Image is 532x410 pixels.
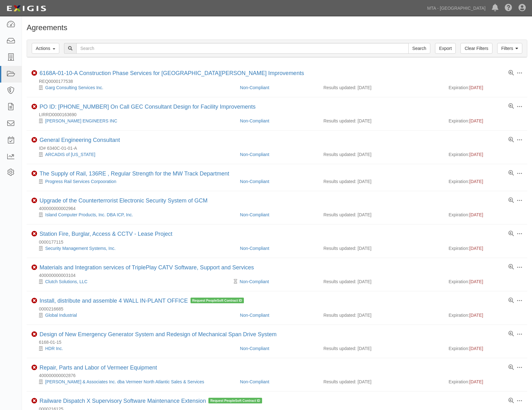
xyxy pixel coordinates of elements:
span: [DATE] [469,85,483,90]
a: Non-Compliant [240,279,269,284]
i: Help Center - Complianz [505,4,512,12]
div: Expiration: [449,379,523,385]
a: Non-Compliant [240,85,269,90]
input: Search [76,43,409,54]
a: Repair, Parts and Labor of Vermeer Equipment [40,364,157,371]
a: 6168A-01-10-A Construction Phase Services for [GEOGRAPHIC_DATA][PERSON_NAME] Improvements [40,70,304,76]
div: Upgrade of the Counterterrorist Electronic Security System of GCM [40,197,207,204]
div: Island Computer Products, Inc. DBA ICP, Inc. [31,212,235,218]
div: Results updated: [DATE] [323,345,439,352]
a: View results summary [508,365,514,370]
i: Non-Compliant [31,171,37,176]
span: [DATE] [469,179,483,184]
a: View results summary [508,170,514,176]
div: Results updated: [DATE] [323,245,439,251]
div: HDR Inc. [31,345,235,352]
div: Results updated: [DATE] [323,118,439,124]
input: Search [408,43,430,54]
a: Non-Compliant [240,179,269,184]
div: ARCADIS of New York [31,151,235,158]
div: Install, distribute and assemble 4 WALL IN-PLANT OFFICE [40,298,244,305]
div: Results updated: [DATE] [323,84,439,91]
i: Non-Compliant [31,231,37,237]
a: General Engineering Consultant [40,137,120,143]
div: PO ID: 4000162881 On Call GEC Consultant Design for Facility Improvements [40,104,255,111]
div: Results updated: [DATE] [323,151,439,158]
div: Expiration: [449,178,523,185]
div: 400000000002876 [31,372,527,379]
div: Results updated: [DATE] [323,379,439,385]
div: Results updated: [DATE] [323,212,439,218]
div: Expiration: [449,345,523,352]
span: Request PeopleSoft Contract ID [208,398,262,403]
i: Non-Compliant [31,298,37,304]
div: Expiration: [449,278,523,285]
a: Export [435,43,456,54]
i: Non-Compliant [31,70,37,76]
i: Non-Compliant [31,265,37,270]
a: Design of New Emergency Generator System and Redesign of Mechanical Span Drive System [40,331,277,337]
a: PO ID: [PHONE_NUMBER] On Call GEC Consultant Design for Facility Improvements [40,104,255,110]
a: Non-Compliant [240,118,269,123]
i: Non-Compliant [31,365,37,370]
a: [PERSON_NAME] & Associates Inc. dba Vermeer North Atlantic Sales & Services [45,379,204,384]
h1: Agreements [27,24,527,32]
i: Pending Review [234,279,237,284]
div: REQ0000177538 [31,78,527,84]
a: View results summary [508,198,514,203]
div: R.J. Sherman & Associates Inc. dba Vermeer North Atlantic Sales & Services [31,379,235,385]
span: [DATE] [469,212,483,217]
div: 0000216685 [31,306,527,312]
a: HDR Inc. [45,346,63,351]
div: Materials and Integration services of TriplePlay CATV Software, Support and Services [40,264,254,271]
span: [DATE] [469,246,483,251]
i: Non-Compliant [31,198,37,203]
a: ARCADIS of [US_STATE] [45,152,95,157]
div: Design of New Emergency Generator System and Redesign of Mechanical Span Drive System [40,331,277,338]
a: View results summary [508,398,514,404]
div: Results updated: [DATE] [323,278,439,285]
a: View results summary [508,231,514,237]
div: 400000000002964 [31,205,527,212]
span: [DATE] [469,279,483,284]
a: Garg Consulting Services Inc. [45,85,103,90]
span: [DATE] [469,152,483,157]
div: Expiration: [449,151,523,158]
a: Island Computer Products, Inc. DBA ICP, Inc. [45,212,133,217]
div: Expiration: [449,245,523,251]
a: Global Industrial [45,313,77,318]
div: 400000000003104 [31,272,527,278]
span: [DATE] [469,313,483,318]
a: View results summary [508,104,514,109]
a: The Supply of Rail, 136RE , Regular Strength for the MW Track Department [40,170,229,177]
a: View results summary [508,298,514,304]
a: Non-Compliant [240,212,269,217]
a: Clutch Solutions, LLC [45,279,88,284]
button: Actions [32,43,59,54]
div: ID# 6340C-01-01-A [31,145,527,151]
span: Request PeopleSoft Contract ID [191,298,244,303]
a: Install, distribute and assemble 4 WALL IN-PLANT OFFICE [40,298,188,304]
div: Results updated: [DATE] [323,312,439,318]
a: Security Management Systems, Inc. [45,246,116,251]
a: Progress Rail Services Corpooration [45,179,116,184]
div: General Engineering Consultant [40,137,120,144]
i: Non-Compliant [31,398,37,404]
a: Railware Dispatch X Supervisory Software Maintenance Extension [40,398,206,404]
div: 6168A-01-10-A Construction Phase Services for Atlantic Ave and Franklyn Ave Hatchway Improvements [40,70,304,77]
img: logo-5460c22ac91f19d4615b14bd174203de0afe785f0fc80cf4dbbc73dc1793850b.png [5,3,48,14]
a: View results summary [508,331,514,337]
a: Non-Compliant [240,379,269,384]
div: Railware Dispatch X Supervisory Software Maintenance Extension [40,398,262,405]
div: Results updated: [DATE] [323,178,439,185]
a: View results summary [508,264,514,270]
a: Station Fire, Burglar, Access & CCTV - Lease Project [40,231,172,237]
div: Progress Rail Services Corpooration [31,178,235,185]
a: Non-Compliant [240,246,269,251]
div: Expiration: [449,118,523,124]
div: Station Fire, Burglar, Access & CCTV - Lease Project [40,231,172,238]
i: Non-Compliant [31,104,37,110]
a: View results summary [508,137,514,143]
div: 6168-01-15 [31,339,527,345]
